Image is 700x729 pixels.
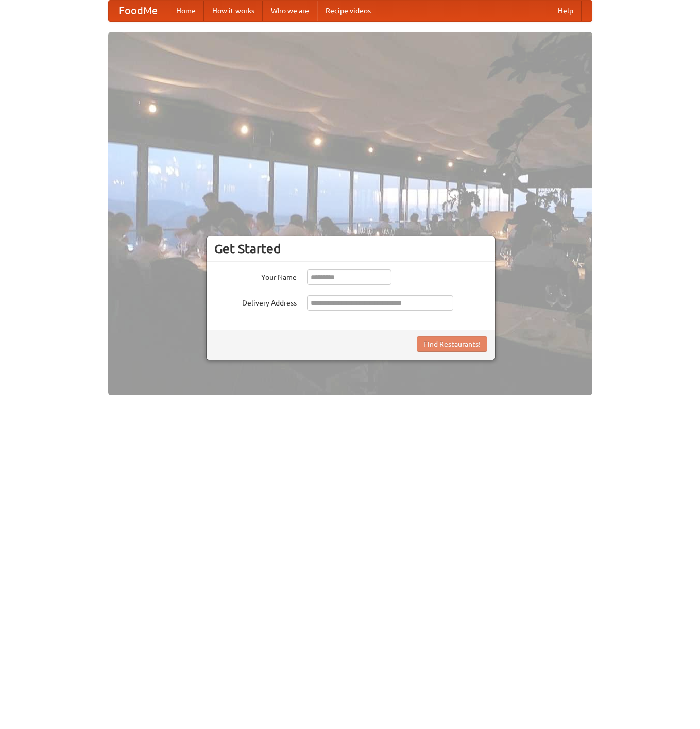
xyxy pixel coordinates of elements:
[417,336,487,352] button: Find Restaurants!
[214,269,297,282] label: Your Name
[204,1,263,21] a: How it works
[109,1,168,21] a: FoodMe
[214,295,297,308] label: Delivery Address
[317,1,379,21] a: Recipe videos
[214,241,487,257] h3: Get Started
[550,1,582,21] a: Help
[263,1,317,21] a: Who we are
[168,1,204,21] a: Home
